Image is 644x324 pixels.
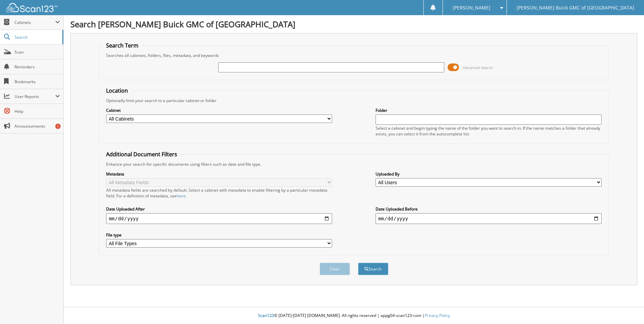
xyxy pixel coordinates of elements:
span: Advanced Search [463,65,493,70]
div: Searches all cabinets, folders, files, metadata, and keywords [103,53,605,58]
label: Uploaded By [376,171,602,177]
span: Search [14,34,59,40]
span: Cabinets [14,20,55,25]
span: Scan [14,49,60,55]
legend: Additional Document Filters [103,151,181,158]
a: here [177,193,186,199]
span: [PERSON_NAME] [453,6,490,10]
div: Optionally limit your search to a particular cabinet or folder [103,98,605,103]
button: Search [358,263,388,275]
iframe: Chat Widget [610,292,644,324]
label: File type [106,232,332,238]
span: Help [14,108,60,114]
input: start [106,213,332,224]
span: Bookmarks [14,79,60,85]
label: Date Uploaded After [106,206,332,212]
span: User Reports [14,94,55,99]
span: Reminders [14,64,60,70]
div: Enhance your search for specific documents using filters such as date and file type. [103,161,605,167]
label: Date Uploaded Before [376,206,602,212]
legend: Search Term [103,42,142,49]
div: All metadata fields are searched by default. Select a cabinet with metadata to enable filtering b... [106,187,332,199]
span: [PERSON_NAME] Buick GMC of [GEOGRAPHIC_DATA] [517,6,634,10]
span: Scan123 [258,313,274,318]
label: Cabinet [106,107,332,113]
img: scan123-logo-white.svg [7,3,57,12]
label: Folder [376,107,602,113]
div: © [DATE]-[DATE] [DOMAIN_NAME]. All rights reserved | appg04-scan123-com | [64,307,644,324]
a: Privacy Policy [425,313,450,318]
button: Clear [320,263,350,275]
legend: Location [103,87,131,94]
label: Metadata [106,171,332,177]
div: 1 [55,124,61,129]
div: Select a cabinet and begin typing the name of the folder you want to search in. If the name match... [376,125,602,137]
span: Announcements [14,123,60,129]
input: end [376,213,602,224]
h1: Search [PERSON_NAME] Buick GMC of [GEOGRAPHIC_DATA] [70,19,637,30]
